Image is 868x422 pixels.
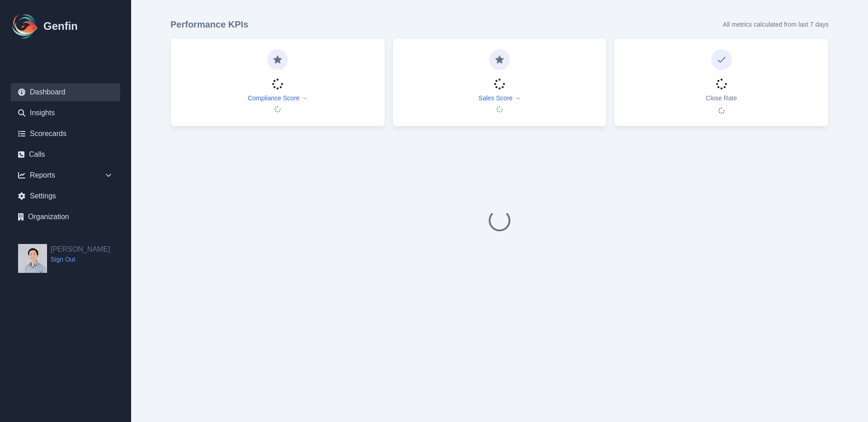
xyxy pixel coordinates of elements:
[11,83,120,101] a: Dashboard
[18,244,47,273] img: Jeffrey Pang
[11,12,40,41] img: Logo
[11,104,120,122] a: Insights
[51,244,110,255] h2: [PERSON_NAME]
[248,94,307,103] a: Compliance Score →
[11,208,120,226] a: Organization
[11,125,120,143] a: Scorecards
[51,255,110,264] a: Sign Out
[723,20,829,29] p: All metrics calculated from last 7 days
[11,187,120,205] a: Settings
[11,145,120,164] a: Calls
[170,18,248,31] h3: Performance KPIs
[706,94,737,103] p: Close Rate
[478,94,520,103] a: Sales Score →
[43,19,78,33] h1: Genfin
[11,166,120,184] div: Reports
